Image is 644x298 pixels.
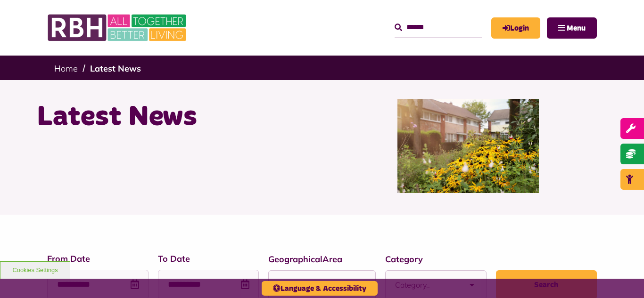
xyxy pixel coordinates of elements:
label: To Date [158,252,259,265]
a: Latest News [90,63,141,74]
img: RBH [47,9,189,46]
a: Home [54,63,78,74]
a: MyRBH [491,17,540,39]
button: Language & Accessibility [262,281,378,296]
input: Search [395,17,482,38]
button: Navigation [547,17,597,39]
h1: Latest News [37,99,315,136]
label: From Date [47,252,149,265]
img: SAZ MEDIA RBH HOUSING4 [397,99,539,193]
label: Category [385,253,487,266]
span: Menu [567,24,586,32]
label: GeographicalArea [268,253,376,266]
iframe: Netcall Web Assistant for live chat [602,256,644,298]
